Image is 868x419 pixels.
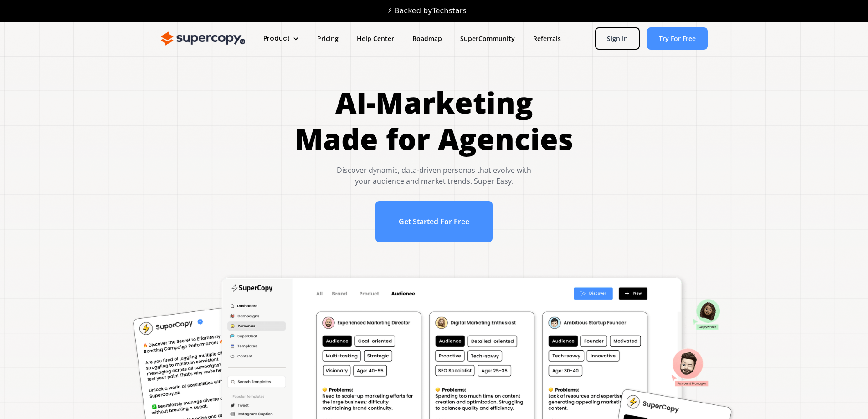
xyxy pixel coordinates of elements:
[451,30,524,47] a: SuperCommunity
[295,165,573,186] div: Discover dynamic, data-driven personas that evolve with your audience and market trends. Super Easy.
[432,6,467,15] a: Techstars
[263,34,290,43] div: Product
[295,84,573,157] h1: AI-Marketing Made for Agencies
[348,30,403,47] a: Help Center
[375,201,493,242] a: Get Started For Free
[387,6,466,16] div: ⚡ Backed by
[595,27,640,50] a: Sign In
[308,30,348,47] a: Pricing
[647,27,708,50] a: Try For Free
[254,30,308,47] div: Product
[524,30,570,47] a: Referrals
[403,30,451,47] a: Roadmap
